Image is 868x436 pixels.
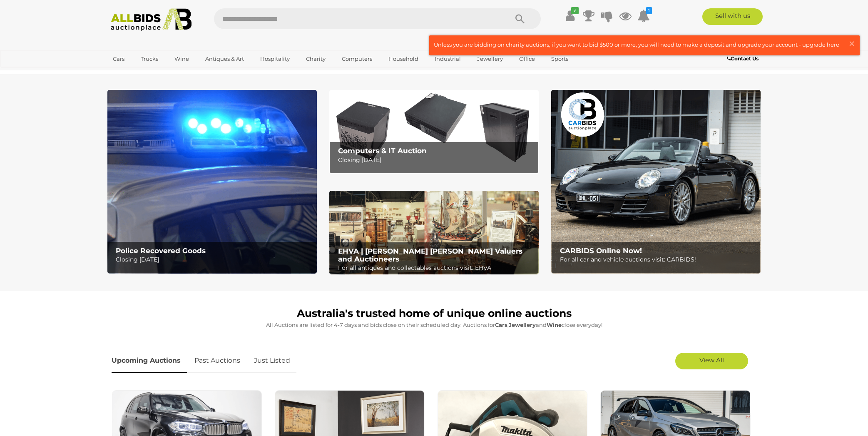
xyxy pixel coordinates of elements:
a: Past Auctions [188,349,246,373]
a: [GEOGRAPHIC_DATA] [107,66,177,80]
a: Industrial [429,52,466,66]
p: Closing [DATE] [116,254,312,265]
a: ✔ [564,8,577,23]
i: ✔ [571,7,579,14]
a: Hospitality [255,52,295,66]
a: Just Listed [248,349,296,373]
img: EHVA | Evans Hastings Valuers and Auctioneers [329,191,539,275]
span: × [848,35,856,52]
a: Cars [107,52,130,66]
a: Contact Us [727,54,761,63]
a: Computers & IT Auction Computers & IT Auction Closing [DATE] [329,90,539,174]
p: All Auctions are listed for 4-7 days and bids close on their scheduled day. Auctions for , and cl... [112,320,757,330]
a: Computers [336,52,378,66]
a: Household [383,52,424,66]
a: 1 [637,8,650,23]
a: Upcoming Auctions [112,349,187,373]
a: Antiques & Art [200,52,249,66]
b: Contact Us [727,55,759,62]
img: Allbids.com.au [106,8,196,31]
b: EHVA | [PERSON_NAME] [PERSON_NAME] Valuers and Auctioneers [338,247,522,263]
p: Closing [DATE] [338,155,534,165]
a: Office [514,52,540,66]
strong: Wine [547,321,562,328]
span: View All [699,356,724,364]
a: Jewellery [472,52,508,66]
strong: Cars [495,321,507,328]
b: Computers & IT Auction [338,147,427,155]
a: Wine [169,52,194,66]
p: For all car and vehicle auctions visit: CARBIDS! [560,254,756,265]
img: CARBIDS Online Now! [551,90,761,274]
a: CARBIDS Online Now! CARBIDS Online Now! For all car and vehicle auctions visit: CARBIDS! [551,90,761,274]
a: Police Recovered Goods Police Recovered Goods Closing [DATE] [107,90,317,274]
img: Police Recovered Goods [107,90,317,274]
a: Sell with us [702,8,763,25]
img: Computers & IT Auction [329,90,539,174]
button: Search [499,8,541,29]
p: For all antiques and collectables auctions visit: EHVA [338,263,534,273]
a: Sports [546,52,574,66]
strong: Jewellery [509,321,536,328]
h1: Australia's trusted home of unique online auctions [112,308,757,319]
b: Police Recovered Goods [116,247,206,255]
b: CARBIDS Online Now! [560,247,642,255]
a: Trucks [135,52,164,66]
a: EHVA | Evans Hastings Valuers and Auctioneers EHVA | [PERSON_NAME] [PERSON_NAME] Valuers and Auct... [329,191,539,275]
a: Charity [301,52,331,66]
i: 1 [646,7,652,14]
a: View All [675,353,748,369]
